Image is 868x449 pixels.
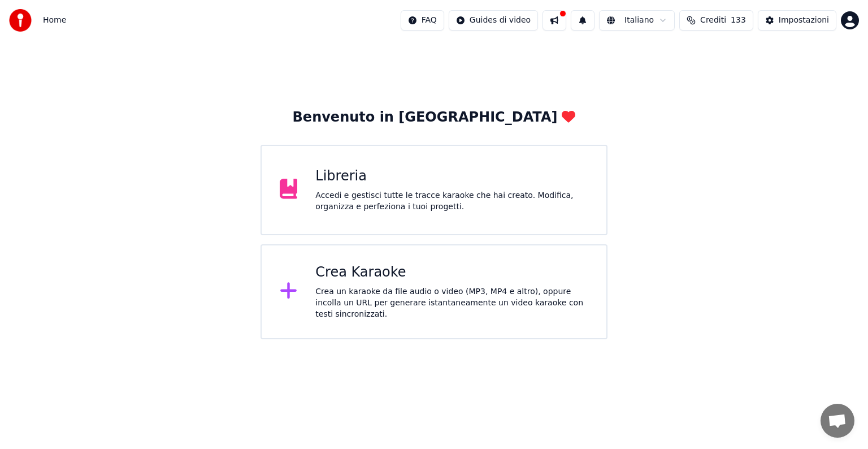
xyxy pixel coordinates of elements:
[679,10,753,31] button: Crediti133
[293,109,576,127] div: Benvenuto in [GEOGRAPHIC_DATA]
[315,167,588,185] div: Libreria
[315,190,588,213] div: Accedi e gestisci tutte le tracce karaoke che hai creato. Modifica, organizza e perfeziona i tuoi...
[449,10,538,31] button: Guides di video
[43,15,66,26] nav: breadcrumb
[779,15,829,26] div: Impostazioni
[401,10,444,31] button: FAQ
[315,286,588,320] div: Crea un karaoke da file audio o video (MP3, MP4 e altro), oppure incolla un URL per generare ista...
[821,404,854,438] div: Aprire la chat
[731,15,746,26] span: 133
[315,264,588,282] div: Crea Karaoke
[43,15,66,26] span: Home
[9,9,32,32] img: youka
[700,15,726,26] span: Crediti
[758,10,836,31] button: Impostazioni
